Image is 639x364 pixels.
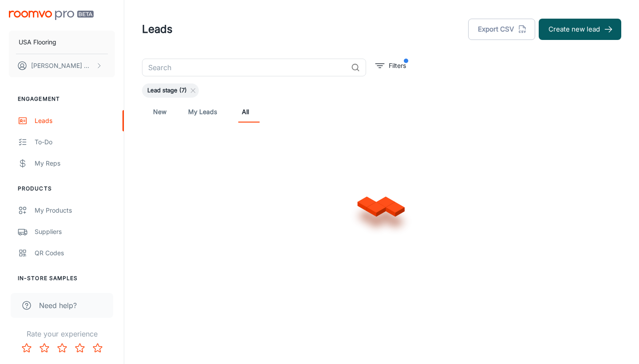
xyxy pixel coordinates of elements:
[39,300,77,311] span: Need help?
[35,137,115,147] div: To-do
[373,59,408,73] button: filter
[539,19,621,40] button: Create new lead
[31,61,94,71] p: [PERSON_NAME] Worthington
[188,101,217,123] a: My Leads
[35,206,115,215] div: My Products
[35,248,115,258] div: QR Codes
[235,101,256,123] a: All
[468,19,535,40] button: Export CSV
[9,31,115,54] button: USA Flooring
[9,11,94,20] img: Roomvo PRO Beta
[19,37,56,47] p: USA Flooring
[9,54,115,77] button: [PERSON_NAME] Worthington
[142,83,199,98] div: Lead stage (7)
[35,227,115,237] div: Suppliers
[389,61,406,71] p: Filters
[35,158,115,168] div: My Reps
[35,116,115,126] div: Leads
[142,59,347,76] input: Search
[142,86,192,95] span: Lead stage (7)
[149,101,170,123] a: New
[7,328,117,339] p: Rate your experience
[142,21,173,37] h1: Leads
